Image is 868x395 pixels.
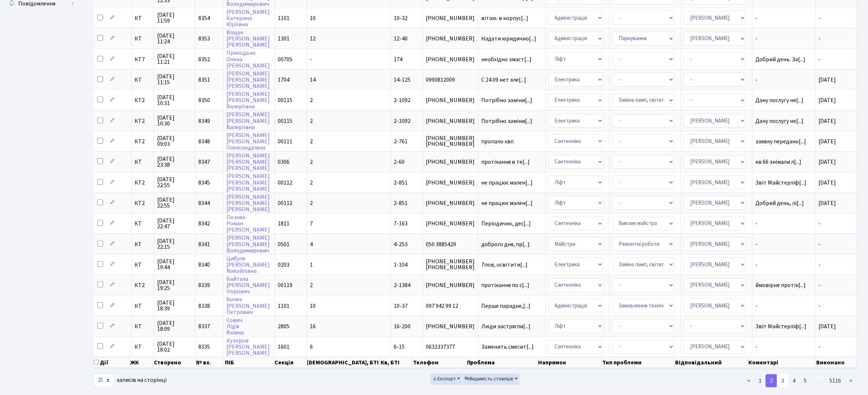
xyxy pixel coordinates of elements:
[394,138,408,146] span: 2-761
[278,261,289,269] span: 0203
[394,322,410,330] span: 16-200
[135,57,151,62] span: КТ7
[310,55,312,63] span: -
[481,220,531,228] span: Періодично, дес[...]
[226,234,270,255] a: [PERSON_NAME][PERSON_NAME]Володимирович
[755,36,812,42] span: -
[226,111,270,131] a: [PERSON_NAME][PERSON_NAME]Валеріївна
[135,200,151,206] span: КТ2
[818,261,821,269] span: -
[743,374,755,387] a: <
[426,180,475,186] span: [PHONE_NUMBER]
[310,322,316,330] span: 16
[198,55,210,63] span: 8352
[310,220,313,228] span: 7
[818,76,836,84] span: [DATE]
[226,296,270,316] a: Бочек[PERSON_NAME]Петрович
[135,36,151,42] span: КТ
[198,158,210,166] span: 8347
[198,35,210,43] span: 8353
[129,357,153,368] th: ЖК
[226,28,270,49] a: Ващук[PERSON_NAME][PERSON_NAME]
[310,261,313,269] span: 1
[157,300,192,311] span: [DATE] 18:39
[426,344,475,350] span: 0632337377
[226,70,270,90] a: [PERSON_NAME][PERSON_NAME][PERSON_NAME]
[481,261,528,269] span: 7пов, освітити[...]
[157,53,192,65] span: [DATE] 11:21
[198,138,210,146] span: 8348
[394,35,408,43] span: 12-40
[481,35,536,43] span: Надати юридично[...]
[135,303,151,309] span: КТ
[226,173,270,193] a: [PERSON_NAME][PERSON_NAME][PERSON_NAME]
[278,96,292,104] span: 00115
[394,55,402,63] span: 174
[198,261,210,269] span: 8340
[135,15,151,21] span: КТ
[818,220,821,228] span: -
[818,240,821,248] span: -
[755,322,806,330] span: Звіт Майстерліф[...]
[278,302,289,310] span: 1101
[278,138,292,146] span: 00111
[481,179,533,187] span: не працює мален[...]
[157,33,192,44] span: [DATE] 11:24
[394,76,410,84] span: 14-125
[135,118,151,124] span: КТ2
[278,179,292,187] span: 00112
[226,255,270,275] a: Цибуля[PERSON_NAME]Михайлівна
[226,152,270,172] a: [PERSON_NAME][PERSON_NAME][PERSON_NAME]
[818,14,821,22] span: -
[748,357,816,368] th: Коментарі
[755,77,812,83] span: -
[226,316,244,337] a: СовичЛідіяЯківна
[157,197,192,209] span: [DATE] 22:55
[755,179,806,187] span: Звіт Майстерліф[...]
[153,357,195,368] th: Створено
[426,97,475,103] span: [PHONE_NUMBER]
[198,96,210,104] span: 8350
[799,374,811,387] a: 5
[198,281,210,289] span: 8339
[394,14,408,22] span: 10-32
[426,324,475,329] span: [PHONE_NUMBER]
[481,343,534,351] span: Заменить смесит[...]
[394,199,408,207] span: 2-851
[818,322,836,330] span: [DATE]
[278,343,289,351] span: 1601
[426,259,475,270] span: [PHONE_NUMBER] [PHONE_NUMBER]
[755,96,803,104] span: Дану послугу не[...]
[157,259,192,270] span: [DATE] 19:44
[310,240,313,248] span: 4
[135,262,151,268] span: КТ
[481,96,532,104] span: Потрібно заміни[...]
[198,179,210,187] span: 8345
[755,15,812,21] span: -
[481,199,533,207] span: не працює мален[...]
[226,213,270,234] a: ПознякРоман[PERSON_NAME]
[481,302,530,310] span: Перше парадне,[...]
[157,74,192,85] span: [DATE] 11:15
[426,118,475,124] span: [PHONE_NUMBER]
[464,375,513,383] span: Видимість стовпців
[135,282,151,288] span: КТ2
[755,344,812,350] span: -
[135,77,151,83] span: КТ
[818,302,821,310] span: -
[818,199,836,207] span: [DATE]
[93,373,167,387] label: записів на сторінці
[777,374,789,387] a: 3
[310,76,316,84] span: 14
[157,156,192,168] span: [DATE] 23:38
[157,135,192,147] span: [DATE] 09:03
[274,357,307,368] th: Секція
[431,373,462,385] button: Експорт
[394,240,408,248] span: 4-253
[310,199,313,207] span: 2
[157,218,192,229] span: [DATE] 22:47
[394,302,408,310] span: 10-37
[310,138,313,146] span: 2
[818,179,836,187] span: [DATE]
[135,139,151,144] span: КТ2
